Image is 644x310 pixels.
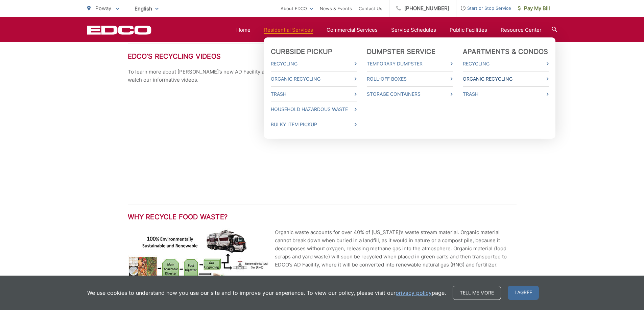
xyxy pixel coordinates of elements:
[463,90,549,98] a: Trash
[453,286,501,300] a: Tell me more
[367,60,453,68] a: Temporary Dumpster
[367,75,453,83] a: Roll-Off Boxes
[508,286,539,300] span: I agree
[128,52,517,60] h2: EDCO’s Recycling Videos
[518,4,550,12] span: Pay My Bill
[396,289,432,297] a: privacy policy
[391,26,436,34] a: Service Schedules
[271,75,357,83] a: Organic Recycling
[95,5,111,11] span: Poway
[128,228,270,310] img: Diagram of food waste recycling process
[320,4,352,12] a: News & Events
[281,4,313,12] a: About EDCO
[236,26,251,34] a: Home
[463,60,549,68] a: Recycling
[128,228,517,269] p: Organic waste accounts for over 40% of [US_STATE]’s waste stream material. Organic material canno...
[129,3,164,15] span: English
[87,25,151,35] a: EDCD logo. Return to the homepage.
[327,26,378,34] a: Commercial Services
[463,48,548,56] a: Apartments & Condos
[463,75,549,83] a: Organic Recycling
[271,105,357,113] a: Household Hazardous Waste
[271,60,357,68] a: Recycling
[450,26,487,34] a: Public Facilities
[329,91,517,196] iframe: Residential Food Waste Recycling Video EDCO AD Cities
[128,68,517,84] p: To learn more about [PERSON_NAME]’s new AD Facility and Organics Recycling Program and how they w...
[128,213,517,221] h2: Why Recycle Food Waste?
[271,48,333,56] a: Curbside Pickup
[271,120,357,129] a: Bulky Item Pickup
[501,26,542,34] a: Resource Center
[128,91,315,196] iframe: AD Video Phase 2 EDCO
[264,26,313,34] a: Residential Services
[87,289,446,297] p: We use cookies to understand how you use our site and to improve your experience. To view our pol...
[359,4,382,12] a: Contact Us
[367,48,436,56] a: Dumpster Service
[271,90,357,98] a: Trash
[367,90,453,98] a: Storage Containers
